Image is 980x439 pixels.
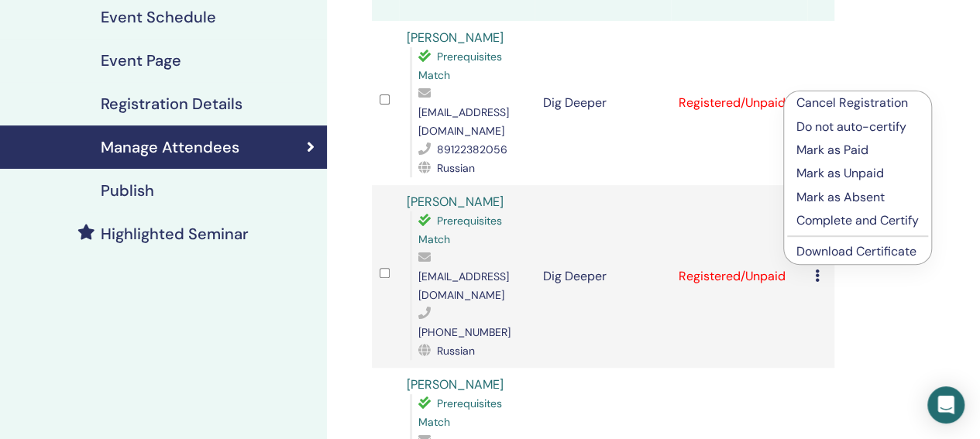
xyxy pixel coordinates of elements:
[535,185,671,368] td: Dig Deeper
[927,386,965,424] div: Open Intercom Messenger
[101,51,181,70] h4: Event Page
[535,21,671,185] td: Dig Deeper
[437,142,507,156] span: 89122382056
[796,188,919,207] p: Mark as Absent
[796,141,919,159] p: Mark as Paid
[796,211,919,230] p: Complete and Certify
[101,138,239,156] h4: Manage Attendees
[407,29,504,46] a: [PERSON_NAME]
[796,243,916,259] a: Download Certificate
[101,8,216,26] h4: Event Schedule
[796,118,919,136] p: Do not auto-certify
[418,105,509,138] span: [EMAIL_ADDRESS][DOMAIN_NAME]
[407,376,504,393] a: [PERSON_NAME]
[796,94,919,112] p: Cancel Registration
[437,344,475,358] span: Russian
[418,214,502,246] span: Prerequisites Match
[418,269,509,302] span: [EMAIL_ADDRESS][DOMAIN_NAME]
[101,94,242,113] h4: Registration Details
[437,161,475,175] span: Russian
[101,181,154,200] h4: Publish
[418,50,502,82] span: Prerequisites Match
[418,325,511,339] span: [PHONE_NUMBER]
[418,396,502,429] span: Prerequisites Match
[101,225,249,243] h4: Highlighted Seminar
[407,194,504,210] a: [PERSON_NAME]
[796,164,919,183] p: Mark as Unpaid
